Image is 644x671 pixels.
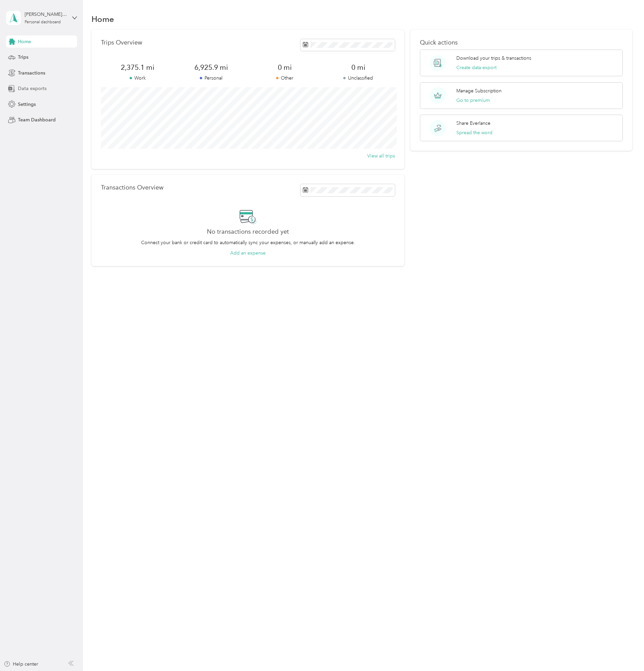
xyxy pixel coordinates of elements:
[141,239,355,246] p: Connect your bank or credit card to automatically sync your expenses, or manually add an expense.
[207,228,289,235] h2: No transactions recorded yet
[322,75,395,82] p: Unclassified
[456,97,490,104] button: Go to premium
[248,75,322,82] p: Other
[322,63,395,72] span: 0 mi
[175,63,248,72] span: 6,925.9 mi
[18,116,56,123] span: Team Dashboard
[101,75,175,82] p: Work
[18,38,31,45] span: Home
[25,20,61,24] div: Personal dashboard
[248,63,322,72] span: 0 mi
[456,129,492,136] button: Spread the word
[18,85,47,92] span: Data exports
[606,633,644,671] iframe: Everlance-gr Chat Button Frame
[18,101,36,108] span: Settings
[101,63,175,72] span: 2,375.1 mi
[456,55,531,62] p: Download your trips & transactions
[18,69,45,77] span: Transactions
[175,75,248,82] p: Personal
[456,87,502,94] p: Manage Subscription
[367,152,395,159] button: View all trips
[91,16,114,23] h1: Home
[25,11,67,18] div: [PERSON_NAME][EMAIL_ADDRESS][DOMAIN_NAME]
[101,184,163,191] p: Transactions Overview
[456,64,497,71] button: Create data export
[420,39,623,46] p: Quick actions
[18,54,28,61] span: Trips
[4,661,38,668] button: Help center
[230,250,266,257] button: Add an expense
[456,120,490,127] p: Share Everlance
[101,39,142,46] p: Trips Overview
